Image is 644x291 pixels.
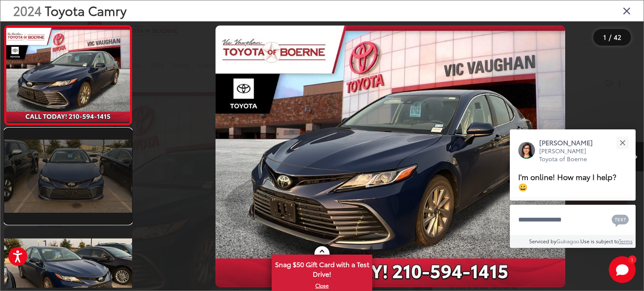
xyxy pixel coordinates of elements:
span: Snag $50 Gift Card with a Test Drive! [273,255,371,281]
p: [PERSON_NAME] [539,138,601,147]
svg: Start Chat [609,256,636,283]
svg: Text [612,214,629,227]
a: Gubagoo. [556,237,580,245]
span: 1 [603,32,606,41]
img: 2024 Toyota Camry LE [5,28,131,123]
span: 1 [631,258,633,261]
span: Use is subject to [580,237,619,245]
span: 42 [614,32,621,41]
img: 2024 Toyota Camry LE [216,26,565,288]
textarea: Type your message [510,205,636,235]
button: Toggle Chat Window [609,256,636,283]
div: Close[PERSON_NAME][PERSON_NAME] Toyota of BoerneI'm online! How may I help? 😀Type your messageCha... [510,129,636,248]
a: Terms [619,237,633,245]
span: I'm online! How may I help? 😀 [518,171,616,192]
button: Close [613,134,631,152]
i: Close gallery [623,5,631,16]
span: / [608,34,612,40]
span: Serviced by [529,237,556,245]
button: Chat with SMS [609,210,631,229]
div: 2024 Toyota Camry LE 0 [138,26,644,288]
span: 2024 [13,1,42,19]
span: Toyota Camry [45,1,127,19]
p: [PERSON_NAME] Toyota of Boerne [539,147,601,163]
